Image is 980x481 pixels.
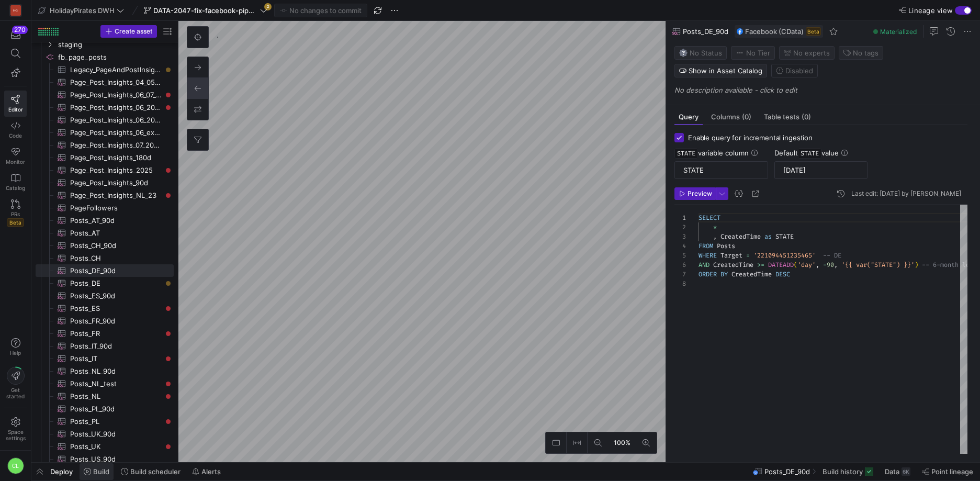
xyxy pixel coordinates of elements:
button: 270 [4,25,27,44]
div: Press SPACE to select this row. [36,151,174,164]
a: Page_Post_Insights_2025​​​​​​​​​ [36,164,174,176]
span: Alerts [201,467,221,476]
span: STATE [798,148,821,159]
a: Page_Post_Insights_06_20_25​​​​​​​​​ [36,101,174,114]
div: Press SPACE to select this row. [36,365,174,377]
div: Press SPACE to select this row. [36,63,174,76]
a: Posts_ES​​​​​​​​​ [36,302,174,315]
span: Columns [711,114,751,120]
div: Press SPACE to select this row. [36,264,174,277]
button: Help [4,333,27,361]
div: Press SPACE to select this row. [36,302,174,315]
div: Press SPACE to select this row. [36,440,174,453]
span: FROM [699,242,713,250]
span: Page_Post_Insights_06_07_2025​​​​​​​​​ [70,89,162,101]
span: Deploy [50,467,73,476]
button: Getstarted [4,363,27,404]
a: Editor [4,91,27,117]
a: HG [4,2,27,19]
span: WHERE [699,251,717,260]
img: No status [679,49,688,57]
span: Posts_ES​​​​​​​​​ [70,303,162,315]
div: Press SPACE to select this row. [36,176,174,189]
span: (0) [742,114,751,120]
div: Press SPACE to select this row. [36,126,174,139]
a: PageFollowers​​​​​​​​​ [36,202,174,214]
span: Posts_PL​​​​​​​​​ [70,416,162,428]
button: Data6K [880,463,915,480]
div: Press SPACE to select this row. [36,51,174,63]
span: >= [757,261,764,269]
div: Press SPACE to select this row. [36,189,174,202]
span: AND [699,261,709,269]
span: DESC [775,270,790,278]
span: Target [720,251,742,260]
span: (0) [802,114,811,120]
div: 3 [674,232,686,241]
a: Posts_FR​​​​​​​​​ [36,327,174,340]
a: Page_Post_Insights_NL_23​​​​​​​​​ [36,189,174,202]
span: Posts_UK_90d​​​​​​​​​ [70,428,162,440]
button: Build history [818,463,878,480]
button: Show in Asset Catalog [674,64,767,77]
span: Page_Post_Insights_04_05_2025​​​​​​​​​ [70,76,162,88]
a: Spacesettings [4,412,27,446]
a: Code [4,117,27,143]
span: Posts_FR_90d​​​​​​​​​ [70,315,162,327]
a: Posts_CH_90d​​​​​​​​​ [36,239,174,252]
span: '{{ var("STATE") }}' [841,261,915,269]
span: Page_Post_Insights_06_except_NL​​​​​​​​​ [70,127,162,139]
a: Legacy_PageAndPostInsights​​​​​​​​​ [36,63,174,76]
div: 5 [674,251,686,260]
span: Posts [717,242,735,250]
span: 90 [827,261,834,269]
img: undefined [737,28,743,35]
div: Press SPACE to select this row. [36,164,174,176]
span: DATA-2047-fix-facebook-pipeline [153,6,258,15]
div: 2 [674,222,686,232]
span: Table tests [764,114,811,120]
span: PRs [11,211,20,217]
div: Press SPACE to select this row. [36,289,174,302]
span: Code [9,132,22,139]
span: ORDER [699,270,717,278]
button: No tags [839,46,883,60]
span: STATE [775,232,794,241]
span: Posts_FR​​​​​​​​​ [70,328,162,340]
a: Posts_PL_90d​​​​​​​​​ [36,402,174,415]
span: variable column [674,149,749,157]
span: Posts_NL_90d​​​​​​​​​ [70,365,162,377]
div: Press SPACE to select this row. [36,340,174,352]
span: , [713,232,717,241]
a: fb_page_posts​​​​​​​​ [36,51,174,63]
div: Press SPACE to select this row. [36,428,174,440]
a: Monitor [4,143,27,169]
button: Build scheduler [116,463,185,480]
button: Preview [674,187,716,200]
span: ) [915,261,918,269]
span: -- DE [823,251,841,260]
span: Posts_AT​​​​​​​​​ [70,227,162,239]
span: Posts_DE_90d​​​​​​​​​ [70,265,162,277]
p: No description available - click to edit [674,86,976,94]
a: Posts_AT_90d​​​​​​​​​ [36,214,174,227]
div: Press SPACE to select this row. [36,227,174,239]
span: 'day' [797,261,816,269]
div: Press SPACE to select this row. [36,202,174,214]
span: Posts_CH​​​​​​​​​ [70,252,162,264]
span: Page_Post_Insights_06_2025​​​​​​​​​ [70,114,162,126]
span: as [764,232,772,241]
a: Page_Post_Insights_06_07_2025​​​​​​​​​ [36,88,174,101]
span: Default value [774,149,839,157]
a: PRsBeta [4,195,27,231]
span: Posts_AT_90d​​​​​​​​​ [70,215,162,227]
a: Posts_DE_90d​​​​​​​​​ [36,264,174,277]
a: Page_Post_Insights_06_except_NL​​​​​​​​​ [36,126,174,139]
button: No experts [779,46,835,60]
span: Help [9,350,22,356]
a: Posts_CH​​​​​​​​​ [36,252,174,264]
span: Posts_CH_90d​​​​​​​​​ [70,240,162,252]
span: - [823,261,827,269]
span: Posts_UK​​​​​​​​​ [70,441,162,453]
a: Catalog [4,169,27,195]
